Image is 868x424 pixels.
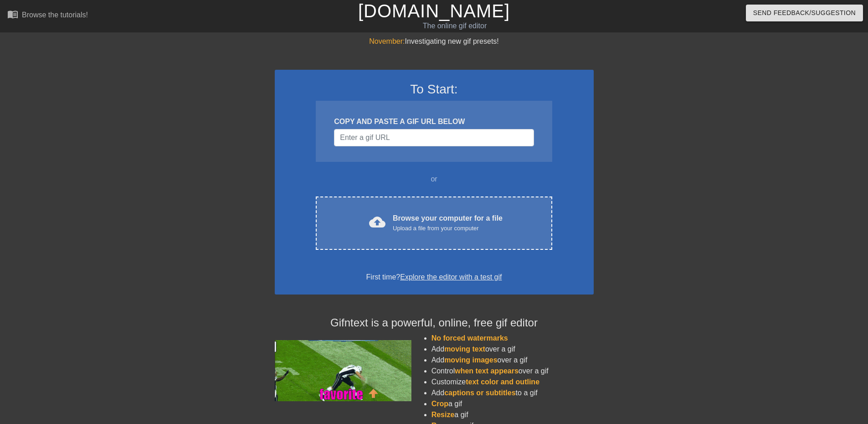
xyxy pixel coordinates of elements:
[431,411,455,419] span: Resize
[466,378,539,386] span: text color and outline
[431,344,594,355] li: Add over a gif
[7,9,88,23] a: Browse the tutorials!
[369,214,385,230] span: cloud_upload
[431,377,594,388] li: Customize
[275,340,411,401] img: football_small.gif
[275,316,594,330] h4: Gifntext is a powerful, online, free gif editor
[22,11,88,19] div: Browse the tutorials!
[431,355,594,366] li: Add over a gif
[746,5,863,21] button: Send Feedback/Suggestion
[444,356,497,364] span: moving images
[298,174,570,185] div: or
[275,36,594,47] div: Investigating new gif presets!
[444,345,485,353] span: moving text
[455,367,519,375] span: when text appears
[7,9,18,20] span: menu_book
[444,389,515,397] span: captions or subtitles
[334,129,534,146] input: Username
[287,272,582,283] div: First time?
[431,409,594,420] li: a gif
[393,224,503,233] div: Upload a file from your computer
[431,334,508,342] span: No forced watermarks
[369,37,405,45] span: November:
[400,273,502,281] a: Explore the editor with a test gif
[431,398,594,409] li: a gif
[431,366,594,377] li: Control over a gif
[753,7,856,19] span: Send Feedback/Suggestion
[294,21,616,31] div: The online gif editor
[287,82,582,97] h3: To Start:
[393,213,503,233] div: Browse your computer for a file
[334,116,534,127] div: COPY AND PASTE A GIF URL BELOW
[431,388,594,398] li: Add to a gif
[431,400,448,408] span: Crop
[358,1,510,21] a: [DOMAIN_NAME]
